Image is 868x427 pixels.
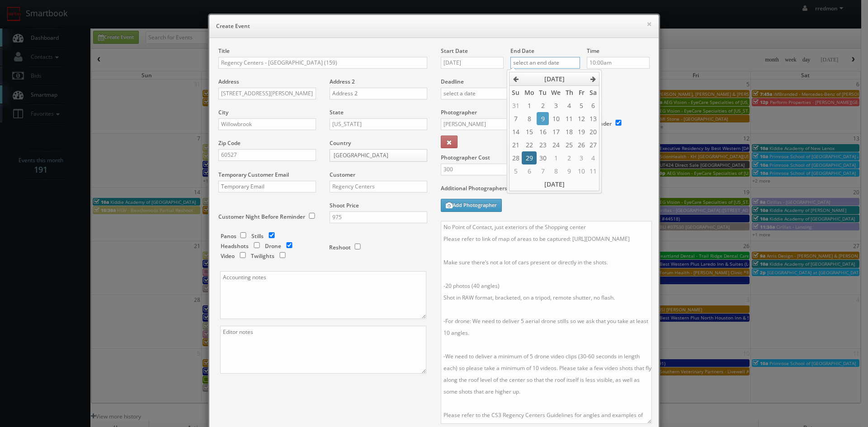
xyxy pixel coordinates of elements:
td: 16 [537,125,549,138]
td: 5 [576,99,587,112]
td: 31 [509,99,522,112]
label: Drone [265,242,281,250]
label: Title [218,47,230,55]
td: 25 [563,138,576,151]
th: Tu [537,86,549,99]
td: 7 [537,164,549,178]
td: 29 [522,151,536,164]
label: Start Date [441,47,468,55]
td: 4 [563,99,576,112]
label: End Date [510,47,534,55]
th: Mo [522,86,536,99]
label: Customer Night Before Reminder [218,213,305,221]
label: Reshoot [329,244,351,251]
label: Photographer [441,108,477,116]
label: City [218,108,228,116]
button: × [646,21,652,27]
td: 10 [549,112,563,125]
td: 9 [563,164,576,178]
td: 6 [587,99,599,112]
label: Panos [221,232,236,240]
td: 28 [509,151,522,164]
label: Shoot Price [330,202,359,209]
td: 2 [563,151,576,164]
label: Stills [251,232,264,240]
td: 20 [587,125,599,138]
input: Select a customer [330,181,427,192]
td: 12 [576,112,587,125]
td: 10 [576,164,587,178]
td: 3 [576,151,587,164]
input: Shoot Price [330,211,427,223]
input: City [218,118,316,130]
td: 22 [522,138,536,151]
label: Address [218,78,239,85]
input: Address 2 [330,88,427,99]
label: State [330,108,344,116]
label: Additional Photographers [441,184,650,197]
label: Country [330,139,351,147]
input: Photographer Cost [441,164,545,175]
td: 30 [537,151,549,164]
label: Address 2 [330,78,355,85]
td: 14 [509,125,522,138]
label: Headshots [221,242,249,250]
td: 27 [587,138,599,151]
th: Fr [576,86,587,99]
td: 24 [549,138,563,151]
input: Title [218,57,427,69]
label: Zip Code [218,139,241,147]
input: Temporary Email [218,181,316,192]
td: 26 [576,138,587,151]
td: 23 [537,138,549,151]
label: Photographer Cost [434,154,656,161]
button: Add Photographer [441,199,502,212]
a: [GEOGRAPHIC_DATA] [330,149,427,162]
th: [DATE] [509,178,599,191]
input: select a date [441,88,508,99]
th: Sa [587,86,599,99]
td: 8 [549,164,563,178]
th: Su [509,86,522,99]
td: 19 [576,125,587,138]
input: Zip Code [218,149,316,161]
td: 6 [522,164,536,178]
td: 3 [549,99,563,112]
input: Select a photographer [441,118,532,130]
label: Customer [330,171,355,178]
td: 15 [522,125,536,138]
td: 8 [522,112,536,125]
th: Th [563,86,576,99]
td: 21 [509,138,522,151]
td: 13 [587,112,599,125]
input: select a date [441,57,504,69]
label: Time [587,47,599,55]
td: 17 [549,125,563,138]
label: Deadline [434,78,656,85]
td: 18 [563,125,576,138]
td: 11 [563,112,576,125]
label: Temporary Customer Email [218,171,289,178]
label: Twilights [251,252,274,260]
td: 1 [549,151,563,164]
label: Video [221,252,235,260]
td: 2 [537,99,549,112]
input: Select a state [330,118,427,130]
td: 4 [587,151,599,164]
th: [DATE] [522,72,587,86]
span: [GEOGRAPHIC_DATA] [334,150,415,161]
td: 9 [537,112,549,125]
td: 5 [509,164,522,178]
input: select an end date [510,57,580,69]
td: 7 [509,112,522,125]
input: Address [218,88,316,99]
th: We [549,86,563,99]
td: 11 [587,164,599,178]
h6: Create Event [216,22,652,31]
td: 1 [522,99,536,112]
